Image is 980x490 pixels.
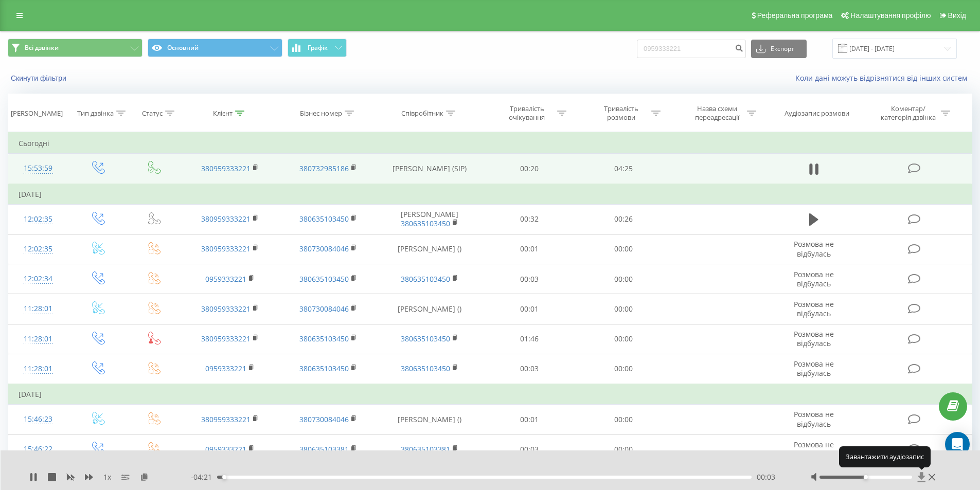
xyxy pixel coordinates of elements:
[201,304,251,314] a: 380959333221
[222,475,226,479] div: Accessibility label
[8,39,142,57] button: Всі дзвінки
[19,299,58,319] div: 11:28:01
[401,219,450,228] a: 380635103450
[201,214,251,224] a: 380959333221
[8,133,972,154] td: Сьогодні
[839,446,931,467] div: Завантажити аудіозапис
[577,405,671,434] td: 00:00
[377,234,483,264] td: [PERSON_NAME] ()
[377,204,483,234] td: [PERSON_NAME]
[794,269,834,288] span: Розмова не відбулась
[577,154,671,184] td: 04:25
[299,214,349,224] a: 380635103450
[577,354,671,384] td: 00:00
[299,274,349,284] a: 380635103450
[148,39,282,57] button: Основний
[577,234,671,264] td: 00:00
[300,109,342,118] div: Бізнес номер
[864,475,868,479] div: Accessibility label
[213,109,233,118] div: Клієнт
[377,294,483,324] td: [PERSON_NAME] ()
[377,405,483,434] td: [PERSON_NAME] ()
[299,364,349,373] a: 380635103450
[878,104,938,122] div: Коментар/категорія дзвінка
[483,264,577,294] td: 00:03
[205,364,246,373] a: 0959333221
[483,294,577,324] td: 00:01
[205,444,246,454] a: 0959333221
[19,329,58,349] div: 11:28:01
[299,304,349,314] a: 380730084046
[8,184,972,205] td: [DATE]
[19,269,58,289] div: 12:02:34
[794,409,834,428] span: Розмова не відбулась
[401,109,443,118] div: Співробітник
[299,334,349,343] a: 380635103450
[19,158,58,178] div: 15:53:59
[103,472,111,482] span: 1 x
[577,294,671,324] td: 00:00
[308,44,328,51] span: Графік
[25,44,59,52] span: Всі дзвінки
[191,472,217,482] span: - 04:21
[299,444,349,454] a: 380635103381
[751,40,807,58] button: Експорт
[19,359,58,379] div: 11:28:01
[77,109,114,118] div: Тип дзвінка
[795,73,972,83] a: Коли дані можуть відрізнятися вiд інших систем
[8,74,72,83] button: Скинути фільтри
[757,472,775,482] span: 00:03
[500,104,555,122] div: Тривалість очікування
[299,244,349,253] a: 380730084046
[948,11,966,20] span: Вихід
[401,364,450,373] a: 380635103450
[19,239,58,259] div: 12:02:35
[19,439,58,459] div: 15:46:22
[377,154,483,184] td: [PERSON_NAME] (SIP)
[401,274,450,284] a: 380635103450
[205,274,246,284] a: 0959333221
[483,354,577,384] td: 00:03
[299,164,349,173] a: 380732985186
[577,204,671,234] td: 00:26
[401,444,450,454] a: 380635103381
[11,109,63,118] div: [PERSON_NAME]
[794,299,834,318] span: Розмова не відбулась
[401,334,450,343] a: 380635103450
[637,40,746,58] input: Пошук за номером
[483,434,577,464] td: 00:03
[794,440,834,459] span: Розмова не відбулась
[201,164,251,173] a: 380959333221
[577,324,671,354] td: 00:00
[794,239,834,258] span: Розмова не відбулась
[483,324,577,354] td: 01:46
[19,409,58,429] div: 15:46:23
[689,104,744,122] div: Назва схеми переадресації
[19,209,58,229] div: 12:02:35
[594,104,649,122] div: Тривалість розмови
[577,434,671,464] td: 00:00
[794,359,834,378] span: Розмова не відбулась
[299,414,349,424] a: 380730084046
[483,154,577,184] td: 00:20
[577,264,671,294] td: 00:00
[794,329,834,348] span: Розмова не відбулась
[757,11,833,20] span: Реферальна програма
[483,234,577,264] td: 00:01
[785,109,849,118] div: Аудіозапис розмови
[483,204,577,234] td: 00:32
[483,405,577,434] td: 00:01
[945,432,970,457] div: Open Intercom Messenger
[142,109,163,118] div: Статус
[850,11,931,20] span: Налаштування профілю
[288,39,347,57] button: Графік
[201,334,251,343] a: 380959333221
[201,414,251,424] a: 380959333221
[201,244,251,253] a: 380959333221
[8,384,972,405] td: [DATE]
